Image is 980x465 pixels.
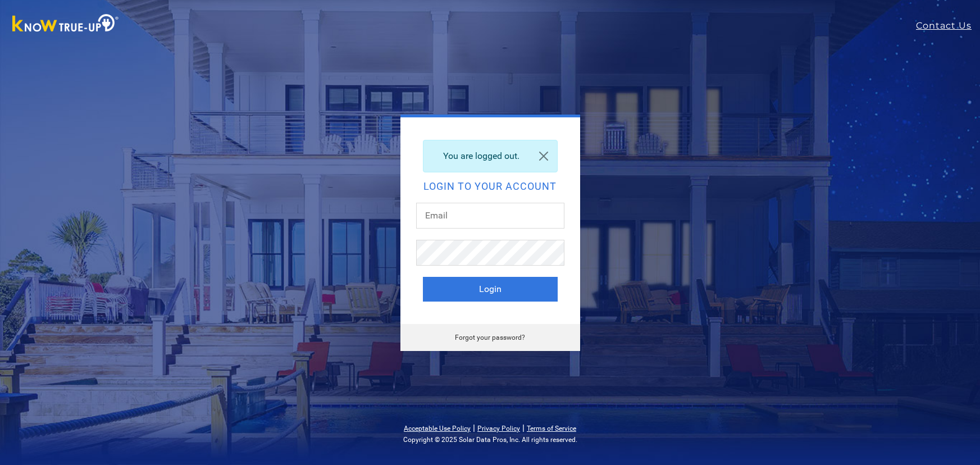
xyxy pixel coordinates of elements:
a: Contact Us [916,19,980,33]
span: | [522,422,525,433]
img: Know True-Up [7,12,125,37]
div: You are logged out. [423,140,558,172]
a: Forgot your password? [455,334,525,341]
a: Close [530,140,557,172]
a: Privacy Policy [477,425,520,432]
input: Email [416,203,564,229]
span: | [473,422,475,433]
a: Terms of Service [527,425,576,432]
h2: Login to your account [423,181,558,192]
a: Acceptable Use Policy [404,425,471,432]
button: Login [423,277,558,302]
